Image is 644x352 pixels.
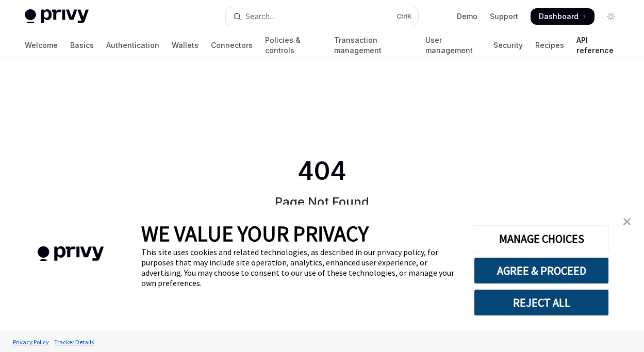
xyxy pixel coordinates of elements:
button: AGREE & PROCEED [474,257,609,284]
span: 404 [295,157,349,186]
a: Authentication [106,33,159,58]
button: REJECT ALL [474,289,609,316]
img: company logo [15,231,126,276]
img: light logo [25,9,89,24]
a: Demo [457,11,477,22]
button: Toggle dark mode [603,8,619,25]
span: WE VALUE YOUR PRIVACY [141,220,369,247]
a: Security [493,33,523,58]
a: Basics [70,33,94,58]
a: Welcome [25,33,58,58]
a: Support [490,11,518,22]
a: Wallets [172,33,199,58]
a: close banner [617,211,637,232]
a: User management [425,33,481,58]
span: Dashboard [539,11,579,22]
span: Ctrl K [397,12,412,21]
button: MANAGE CHOICES [474,225,609,252]
h1: Page Not Found [275,194,369,210]
img: close banner [623,218,631,225]
a: Connectors [211,33,253,58]
a: Tracker Details [52,333,96,351]
div: This site uses cookies and related technologies, as described in our privacy policy, for purposes... [141,247,458,288]
a: API reference [576,33,619,58]
button: Open search [226,7,419,26]
a: Dashboard [531,8,595,25]
a: Recipes [535,33,564,58]
a: Privacy Policy [10,333,52,351]
div: Search... [245,10,274,23]
a: Policies & controls [265,33,322,58]
a: Transaction management [334,33,412,58]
